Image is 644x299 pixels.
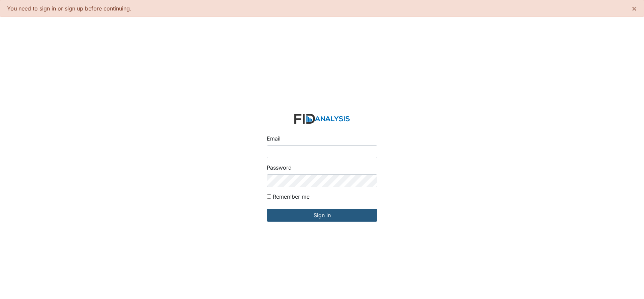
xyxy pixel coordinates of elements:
label: Password [267,164,292,172]
button: × [625,0,644,17]
img: logo-2fc8c6e3336f68795322cb6e9a2b9007179b544421de10c17bdaae8622450297.svg [294,114,350,124]
input: Sign in [267,209,377,222]
label: Email [267,134,281,143]
span: × [632,3,637,13]
label: Remember me [273,193,310,201]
